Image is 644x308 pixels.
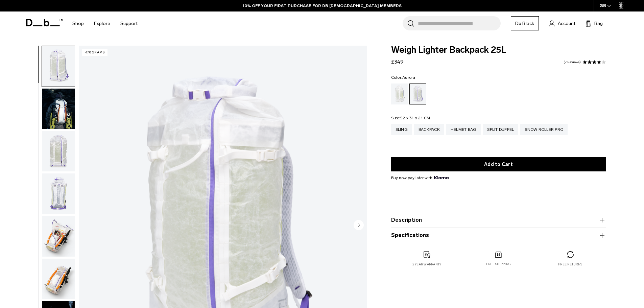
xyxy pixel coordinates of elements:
[42,216,75,257] img: Weigh_Lighter_Backpack_25L_4.png
[564,61,581,64] a: 7 reviews
[558,262,582,267] p: Free returns
[120,11,138,35] a: Support
[391,75,415,79] legend: Color:
[520,124,568,135] a: Snow Roller Pro
[594,20,603,27] span: Bag
[391,46,606,54] span: Weigh Lighter Backpack 25L
[486,262,511,266] p: Free shipping
[94,11,110,35] a: Explore
[549,19,575,27] a: Account
[42,258,75,300] button: Weigh_Lighter_Backpack_25L_5.png
[67,11,143,35] nav: Main Navigation
[391,116,430,120] legend: Size:
[414,124,444,135] a: Backpack
[409,84,426,104] a: Aurora
[42,88,75,129] button: Weigh_Lighter_Backpack_25L_Lifestyle_new.png
[391,157,606,171] button: Add to Cart
[42,173,75,214] img: Weigh_Lighter_Backpack_25L_3.png
[243,3,402,9] a: 10% OFF YOUR FIRST PURCHASE FOR DB [DEMOGRAPHIC_DATA] MEMBERS
[42,216,75,257] button: Weigh_Lighter_Backpack_25L_4.png
[400,116,430,120] span: 52 x 31 x 21 CM
[72,11,84,35] a: Shop
[42,46,75,87] img: Weigh_Lighter_Backpack_25L_1.png
[412,262,442,267] p: 2 year warranty
[42,131,75,172] button: Weigh_Lighter_Backpack_25L_2.png
[42,131,75,172] img: Weigh_Lighter_Backpack_25L_2.png
[42,259,75,299] img: Weigh_Lighter_Backpack_25L_5.png
[391,231,606,239] button: Specifications
[391,175,449,181] span: Buy now pay later with
[511,16,539,30] a: Db Black
[42,173,75,214] button: Weigh_Lighter_Backpack_25L_3.png
[42,46,75,87] button: Weigh_Lighter_Backpack_25L_1.png
[446,124,481,135] a: Helmet Bag
[391,216,606,224] button: Description
[391,84,408,104] a: Diffusion
[558,20,575,27] span: Account
[434,176,449,179] img: {"height" => 20, "alt" => "Klarna"}
[391,58,404,65] span: £349
[402,75,415,80] span: Aurora
[82,49,108,56] p: 470 grams
[586,19,603,27] button: Bag
[42,89,75,129] img: Weigh_Lighter_Backpack_25L_Lifestyle_new.png
[354,220,364,231] button: Next slide
[391,124,412,135] a: Sling
[483,124,518,135] a: Split Duffel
